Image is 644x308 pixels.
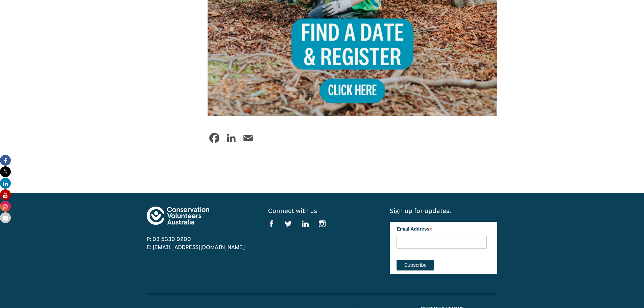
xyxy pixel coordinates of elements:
[147,207,209,225] img: logo-footer.svg
[147,244,245,250] a: E: [EMAIL_ADDRESS][DOMAIN_NAME]
[147,236,191,242] a: P: 03 5330 0200
[224,131,238,145] a: LinkedIn
[241,131,255,145] a: Email
[390,207,497,215] h5: Sign up for updates!
[397,222,487,235] label: Email Address
[397,260,434,270] input: Subscribe
[268,207,376,215] h5: Connect with us
[208,131,221,145] a: Facebook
